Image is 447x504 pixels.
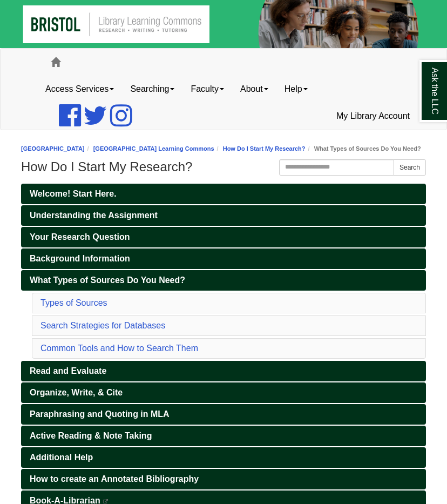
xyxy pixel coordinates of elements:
a: About [232,76,276,103]
a: Welcome! Start Here. [21,184,426,204]
a: Types of Sources [40,298,107,307]
a: How Do I Start My Research? [223,145,306,152]
a: Your Research Question [21,227,426,247]
span: Active Reading & Note Taking [30,431,152,440]
i: This link opens in a new window [103,499,109,504]
span: Paraphrasing and Quoting in MLA [30,409,170,419]
span: Additional Help [30,453,93,462]
span: Read and Evaluate [30,366,106,375]
a: Read and Evaluate [21,361,426,381]
a: My Library Account [328,103,418,130]
a: [GEOGRAPHIC_DATA] Learning Commons [93,145,214,152]
span: Background Information [30,254,130,263]
a: Searching [122,76,182,103]
a: Background Information [21,248,426,269]
a: Faculty [182,76,232,103]
button: Search [394,159,426,176]
a: Common Tools and How to Search Them [40,344,198,353]
a: Search Strategies for Databases [40,321,165,330]
a: Understanding the Assignment [21,205,426,226]
span: Your Research Question [30,232,130,241]
span: Understanding the Assignment [30,211,158,220]
a: Organize, Write, & Cite [21,382,426,403]
a: Access Services [37,76,122,103]
a: What Types of Sources Do You Need? [21,270,426,291]
span: What Types of Sources Do You Need? [30,275,185,285]
span: Welcome! Start Here. [30,189,117,198]
nav: breadcrumb [21,144,426,154]
a: Paraphrasing and Quoting in MLA [21,404,426,425]
a: Additional Help [21,447,426,468]
span: Organize, Write, & Cite [30,388,123,397]
span: How to create an Annotated Bibliography [30,474,199,483]
a: Help [276,76,316,103]
a: How to create an Annotated Bibliography [21,469,426,489]
a: Active Reading & Note Taking [21,426,426,446]
li: What Types of Sources Do You Need? [306,144,421,154]
a: [GEOGRAPHIC_DATA] [21,145,85,152]
h1: How Do I Start My Research? [21,159,426,174]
